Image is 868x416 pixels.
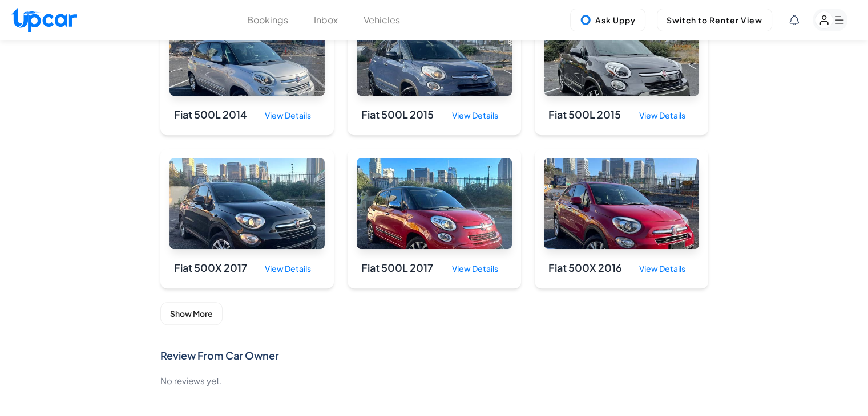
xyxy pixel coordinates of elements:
img: Fiat 500L 2017 [357,158,512,249]
div: View Details [630,105,695,126]
div: Fiat 500L 2015 [361,107,434,124]
img: Upcar Logo [11,7,77,32]
div: Fiat 500L 2014 [174,107,247,124]
button: Show More [160,302,223,325]
button: Inbox [314,13,338,27]
img: Fiat 500L 2015 [357,5,512,96]
div: View Details [443,258,507,279]
img: Fiat 500X 2017 [169,158,325,249]
div: View Details [256,258,320,279]
div: View Details [630,258,695,279]
div: View Details [443,105,507,126]
button: Switch to Renter View [657,9,772,31]
div: Fiat 500L 2017 [361,260,433,278]
h2: Review From Car Owner [160,348,708,364]
img: Fiat 500L 2015 [544,5,699,96]
div: Fiat 500X 2016 [548,260,622,278]
div: Fiat 500L 2015 [548,107,621,124]
p: No reviews yet. [160,373,708,389]
img: Uppy [580,14,591,26]
img: Fiat 500L 2014 [169,5,325,96]
button: Vehicles [364,13,400,27]
button: Bookings [247,13,288,27]
button: Ask Uppy [570,9,645,31]
img: Fiat 500X 2016 [544,158,699,249]
div: View Details [256,105,320,126]
div: Fiat 500X 2017 [174,260,247,278]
